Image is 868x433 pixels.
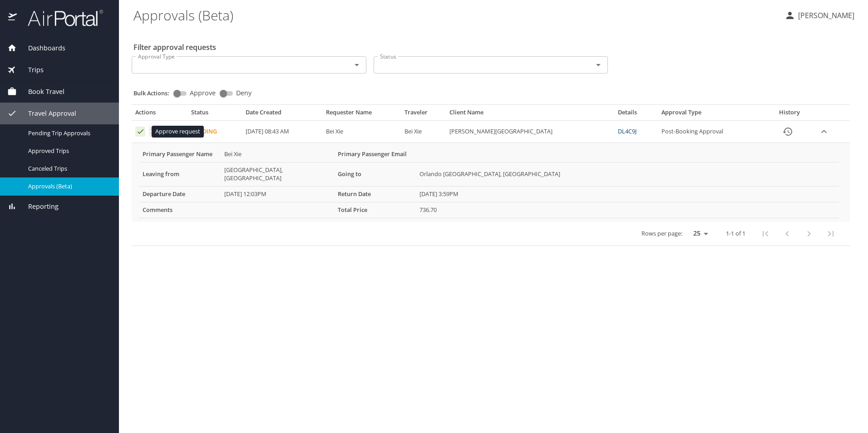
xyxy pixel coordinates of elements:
th: Date Created [242,108,322,120]
th: Comments [139,202,221,218]
button: Deny request [149,127,159,137]
td: Orlando [GEOGRAPHIC_DATA], [GEOGRAPHIC_DATA] [416,162,839,186]
span: Approved Trips [28,147,108,155]
span: Travel Approval [17,108,76,118]
td: Bei Xie [401,121,446,143]
td: [DATE] 12:03PM [221,186,334,202]
th: History [765,108,814,120]
select: rows per page [686,226,711,240]
button: expand row [817,125,831,138]
span: Canceled Trips [28,164,108,173]
th: Return Date [334,186,416,202]
th: Primary Passenger Name [139,147,221,162]
td: Bei Xie [322,121,401,143]
td: [DATE] 08:43 AM [242,121,322,143]
table: More info for approvals [139,147,839,218]
td: [PERSON_NAME][GEOGRAPHIC_DATA] [446,121,614,143]
p: Bulk Actions: [133,89,177,97]
th: Details [614,108,658,120]
th: Actions [132,108,187,120]
th: Total Price [334,202,416,218]
button: History [777,121,799,143]
a: DL4C9J [618,127,636,135]
p: Rows per page: [641,231,682,236]
td: Pending [187,121,242,143]
p: [PERSON_NAME] [795,10,854,21]
td: [DATE] 3:59PM [416,186,839,202]
h1: Approvals (Beta) [133,1,777,29]
span: Approvals (Beta) [28,182,108,191]
td: [GEOGRAPHIC_DATA], [GEOGRAPHIC_DATA] [221,162,334,186]
button: Open [350,59,363,71]
th: Traveler [401,108,446,120]
img: airportal-logo.png [18,9,103,27]
span: Approve [190,90,216,96]
th: Leaving from [139,162,221,186]
span: Reporting [17,202,59,212]
td: Post-Booking Approval [658,121,765,143]
th: Primary Passenger Email [334,147,416,162]
img: icon-airportal.png [8,9,18,27]
table: Approval table [132,108,850,246]
button: [PERSON_NAME] [781,7,858,24]
button: Open [592,59,605,71]
p: 1-1 of 1 [726,231,745,236]
span: Deny [236,90,252,96]
span: Trips [17,65,44,75]
th: Going to [334,162,416,186]
td: Bei Xie [221,147,334,162]
td: 736.70 [416,202,839,218]
h2: Filter approval requests [133,40,216,54]
th: Approval Type [658,108,765,120]
span: Dashboards [17,43,65,53]
th: Status [187,108,242,120]
span: Book Travel [17,87,64,97]
th: Departure Date [139,186,221,202]
span: Pending Trip Approvals [28,129,108,138]
th: Client Name [446,108,614,120]
th: Requester Name [322,108,401,120]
